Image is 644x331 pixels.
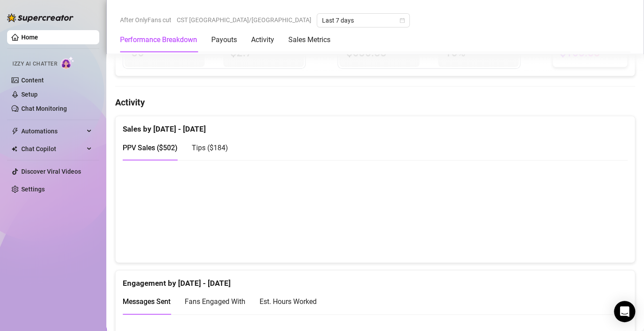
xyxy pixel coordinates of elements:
div: Engagement by [DATE] - [DATE] [123,270,628,289]
span: Izzy AI Chatter [12,60,57,68]
span: thunderbolt [12,128,19,135]
div: Sales Metrics [288,35,330,45]
span: After OnlyFans cut [120,13,171,27]
div: Performance Breakdown [120,35,197,45]
a: Content [21,77,44,84]
img: AI Chatter [61,56,74,69]
span: CST [GEOGRAPHIC_DATA]/[GEOGRAPHIC_DATA] [177,13,311,27]
span: Chat Copilot [21,142,84,156]
a: Chat Monitoring [21,105,67,112]
a: Discover Viral Videos [21,168,81,175]
div: Sales by [DATE] - [DATE] [123,116,628,135]
span: PPV Sales ( $502 ) [123,144,178,152]
a: Settings [21,186,45,193]
span: Messages Sent [123,297,171,306]
span: Fans Engaged With [185,297,245,306]
a: Setup [21,91,38,98]
span: Tips ( $184 ) [192,144,228,152]
img: logo-BBDzfeDw.svg [7,13,74,22]
a: Home [21,34,38,41]
span: Automations [21,124,84,138]
span: Last 7 days [322,14,404,27]
div: Est. Hours Worked [260,296,317,307]
div: Open Intercom Messenger [614,301,635,322]
img: Chat Copilot [12,146,17,152]
div: Payouts [211,35,237,45]
h4: Activity [115,96,635,109]
div: Activity [251,35,274,45]
span: calendar [400,18,405,23]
